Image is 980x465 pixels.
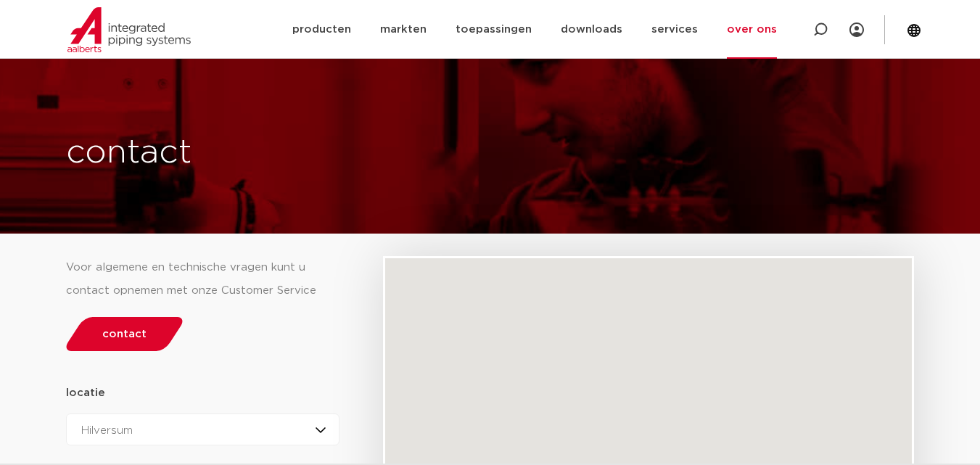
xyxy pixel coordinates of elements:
a: contact [62,317,186,351]
div: Voor algemene en technische vragen kunt u contact opnemen met onze Customer Service [66,256,340,303]
span: contact [102,329,147,340]
h1: contact [66,130,543,176]
span: Hilversum [81,425,133,436]
strong: locatie [66,387,105,398]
